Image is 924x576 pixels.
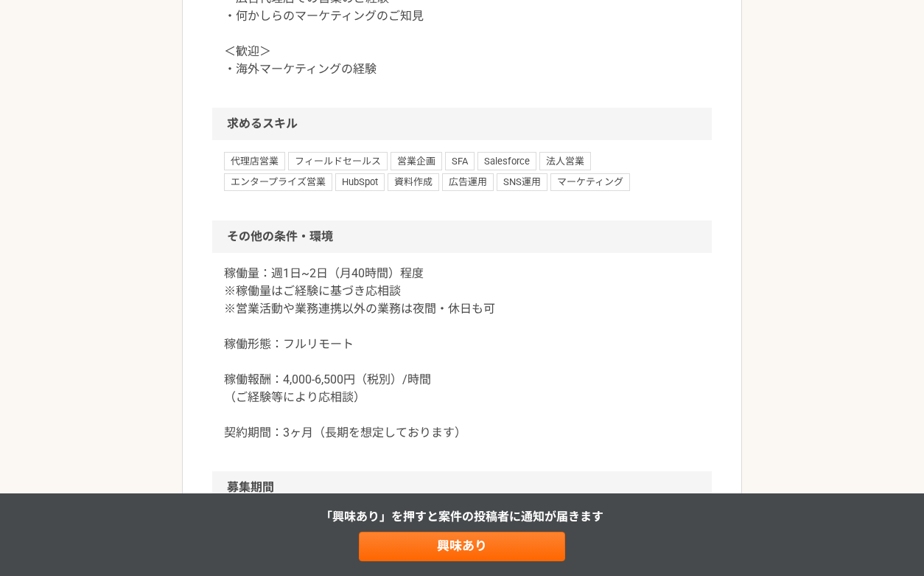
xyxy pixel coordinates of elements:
span: 広告運用 [442,173,494,191]
h2: 募集期間 [212,471,712,504]
a: 興味あり [359,532,565,561]
h2: 求めるスキル [212,108,712,140]
span: マーケティング [550,173,630,191]
span: SNS運用 [497,173,547,191]
span: 代理店営業 [224,152,285,170]
span: SFA [445,152,475,170]
span: 営業企画 [391,152,442,170]
span: 法人営業 [539,152,591,170]
span: 資料作成 [388,173,439,191]
span: フィールドセールス [288,152,388,170]
span: HubSpot [335,173,385,191]
p: 「興味あり」を押すと 案件の投稿者に通知が届きます [321,508,603,526]
h2: その他の条件・環境 [212,221,712,253]
p: 稼働量：週1日~2日（月40時間）程度 ※稼働量はご経験に基づき応相談 ※営業活動や業務連携以外の業務は夜間・休日も可 稼働形態：フルリモート 稼働報酬：4,000-6,500円（税別）/時間 ... [224,265,700,442]
span: エンタープライズ営業 [224,173,332,191]
span: Salesforce [477,152,536,170]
